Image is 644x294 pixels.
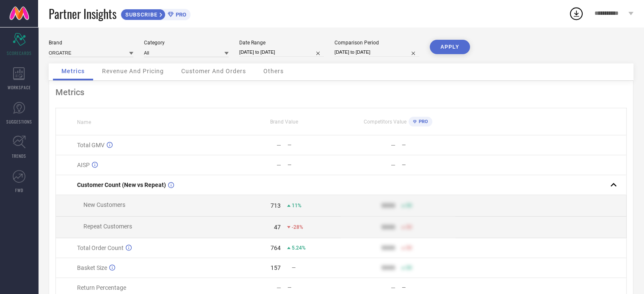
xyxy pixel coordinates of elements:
img: website_grey.svg [14,22,20,29]
span: AISP [77,162,90,168]
span: Competitors Value [364,119,406,125]
span: SUBSCRIBE [121,11,160,18]
span: Basket Size [77,264,107,271]
span: Revenue And Pricing [102,68,164,74]
img: tab_keywords_by_traffic_grey.svg [84,49,91,56]
div: Category [144,40,229,46]
div: 47 [274,224,281,231]
span: -28% [292,224,303,230]
div: Metrics [55,87,627,97]
span: TRENDS [12,153,26,159]
span: Metrics [61,68,85,74]
div: Comparison Period [334,40,419,46]
span: — [292,265,296,271]
div: 764 [271,245,281,251]
span: WORKSPACE [8,84,31,91]
span: 11% [292,203,301,209]
span: Repeat Customers [83,223,132,230]
span: Others [263,68,284,74]
div: — [287,142,340,148]
div: 9999 [381,245,395,251]
div: — [276,142,281,148]
span: 5.24% [292,245,306,251]
div: — [402,142,455,148]
div: — [276,162,281,168]
span: Partner Insights [49,5,116,22]
div: — [402,162,455,168]
div: — [287,285,340,291]
span: Total GMV [77,142,105,148]
div: 9999 [381,224,395,231]
span: SUGGESTIONS [6,118,32,125]
div: — [391,284,395,291]
span: Total Order Count [77,245,124,251]
div: 9999 [381,202,395,209]
img: logo_orange.svg [14,14,20,20]
span: 50 [406,224,412,230]
div: Keywords by Traffic [94,50,143,55]
span: New Customers [83,201,125,208]
div: — [391,142,395,148]
a: SUBSCRIBEPRO [121,7,191,20]
span: PRO [174,11,186,18]
span: FWD [15,187,23,193]
span: 50 [406,245,412,251]
span: 50 [406,203,412,209]
input: Select comparison period [334,48,419,57]
span: Customer And Orders [181,68,246,74]
div: — [287,162,340,168]
img: tab_domain_overview_orange.svg [23,49,30,56]
span: SCORECARDS [7,50,32,56]
div: 9999 [381,264,395,271]
button: APPLY [430,40,470,54]
div: Domain Overview [32,50,76,55]
input: Select date range [239,48,324,57]
div: Open download list [569,6,584,21]
div: — [391,162,395,168]
span: Brand Value [270,119,298,125]
div: — [276,284,281,291]
span: Customer Count (New vs Repeat) [77,181,166,188]
div: 713 [271,202,281,209]
div: 157 [271,264,281,271]
span: Return Percentage [77,284,126,291]
div: — [402,285,455,291]
span: PRO [417,119,428,124]
div: Date Range [239,40,324,46]
div: v 4.0.25 [24,14,41,20]
div: Domain: [DOMAIN_NAME] [22,22,93,29]
span: Name [77,119,91,125]
span: 50 [406,265,412,271]
div: Brand [49,40,133,46]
